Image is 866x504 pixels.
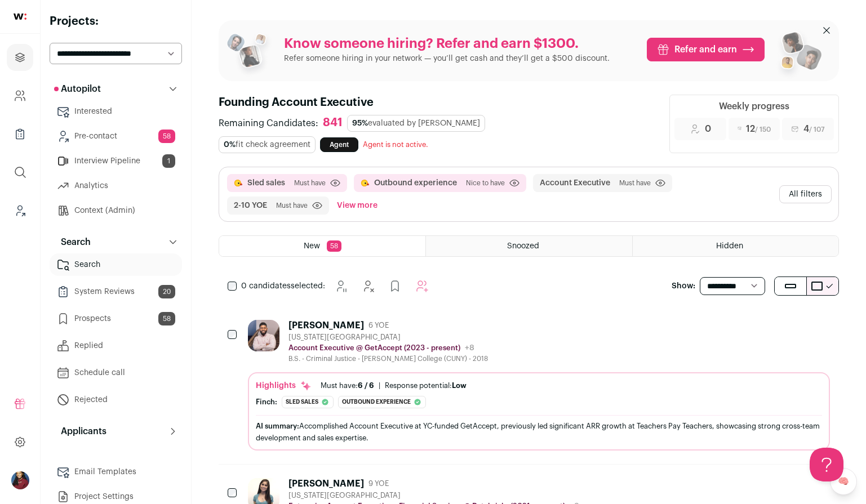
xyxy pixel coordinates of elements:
img: bb5ad005dea0f92a764674089f03b43c81187337f5d52150bfd8db72fc3a4788.jpg [248,320,279,351]
button: Add to Autopilot [411,275,433,297]
div: 841 [323,116,343,130]
a: Hidden [633,236,838,256]
div: [US_STATE][GEOGRAPHIC_DATA] [288,333,488,342]
div: [US_STATE][GEOGRAPHIC_DATA] [288,491,579,500]
a: Analytics [50,175,182,197]
a: Pre-contact58 [50,125,182,148]
div: evaluated by [PERSON_NAME] [347,115,485,132]
p: Autopilot [54,82,101,96]
img: referral_people_group_2-7c1ec42c15280f3369c0665c33c00ed472fd7f6af9dd0ec46c364f9a93ccf9a4.png [774,27,823,81]
a: Agent [320,137,358,152]
div: fit check agreement [219,136,316,153]
img: wellfound-shorthand-0d5821cbd27db2630d0214b213865d53afaa358527fdda9d0ea32b1df1b89c2c.svg [14,14,26,20]
button: Autopilot [50,78,182,100]
span: Remaining Candidates: [219,117,318,130]
span: 0 [705,122,711,136]
span: 12 [746,122,771,136]
button: Snooze [330,275,352,297]
span: Snoozed [507,242,539,250]
a: Refer and earn [647,38,765,61]
a: Context (Admin) [50,199,182,222]
span: 4 [803,122,825,136]
button: Add to Prospects [384,275,406,297]
div: Accomplished Account Executive at YC-funded GetAccept, previously led significant ARR growth at T... [256,420,822,444]
div: Must have: [321,381,374,390]
p: Refer someone hiring in your network — you’ll get cash and they’ll get a $500 discount. [284,53,610,64]
div: Highlights [256,380,312,391]
span: Hidden [716,242,743,250]
span: 6 / 6 [358,382,374,389]
div: Finch: [256,398,277,407]
img: 10010497-medium_jpg [11,471,29,489]
span: 58 [158,312,175,325]
span: Must have [276,201,308,210]
span: 58 [327,240,341,252]
div: Weekly progress [719,100,789,113]
a: System Reviews20 [50,280,182,303]
a: Prospects58 [50,307,182,330]
a: Email Templates [50,461,182,483]
span: 9 YOE [368,479,389,488]
span: New [304,242,320,250]
span: / 107 [809,126,825,133]
button: Sled sales [247,177,285,189]
button: 2-10 YOE [234,200,267,211]
p: Applicants [54,425,106,438]
a: Company and ATS Settings [7,82,33,109]
span: 95% [352,119,368,127]
a: Interested [50,100,182,123]
iframe: Help Scout Beacon - Open [810,448,843,481]
ul: | [321,381,467,390]
button: Search [50,231,182,253]
span: 6 YOE [368,321,389,330]
a: Interview Pipeline1 [50,150,182,172]
p: Search [54,235,91,249]
a: Snoozed [426,236,632,256]
a: Leads (Backoffice) [7,197,33,224]
img: referral_people_group_1-3817b86375c0e7f77b15e9e1740954ef64e1f78137dd7e9f4ff27367cb2cd09a.png [225,29,275,79]
button: View more [335,197,380,215]
a: Projects [7,44,33,71]
button: Open dropdown [11,471,29,489]
a: Replied [50,334,182,357]
button: Outbound experience [374,177,457,189]
a: 🧠 [830,468,857,495]
p: Show: [672,280,695,292]
span: Low [452,382,467,389]
div: Outbound experience [338,396,426,408]
span: Nice to have [466,179,505,188]
span: 0% [224,141,236,149]
a: Search [50,253,182,276]
a: Schedule call [50,362,182,384]
span: 1 [162,154,175,168]
span: / 150 [755,126,771,133]
p: Account Executive @ GetAccept (2023 - present) [288,344,460,353]
a: [PERSON_NAME] 6 YOE [US_STATE][GEOGRAPHIC_DATA] Account Executive @ GetAccept (2023 - present) +8... [248,320,830,451]
span: Must have [619,179,651,188]
span: +8 [465,344,474,352]
span: 58 [158,130,175,143]
a: Company Lists [7,121,33,148]
div: Response potential: [385,381,467,390]
p: Know someone hiring? Refer and earn $1300. [284,35,610,53]
button: Hide [357,275,379,297]
div: B.S. - Criminal Justice - [PERSON_NAME] College (CUNY) - 2018 [288,354,488,363]
span: AI summary: [256,422,299,430]
button: Applicants [50,420,182,443]
span: Must have [294,179,326,188]
a: Rejected [50,389,182,411]
span: Agent is not active. [363,141,428,148]
h2: Projects: [50,14,182,29]
span: 20 [158,285,175,298]
div: [PERSON_NAME] [288,478,364,489]
div: Sled sales [282,396,334,408]
button: All filters [779,185,832,203]
div: [PERSON_NAME] [288,320,364,331]
h1: Founding Account Executive [219,95,656,110]
span: 0 candidates [241,282,291,290]
button: Account Executive [540,177,610,189]
span: selected: [241,280,325,292]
